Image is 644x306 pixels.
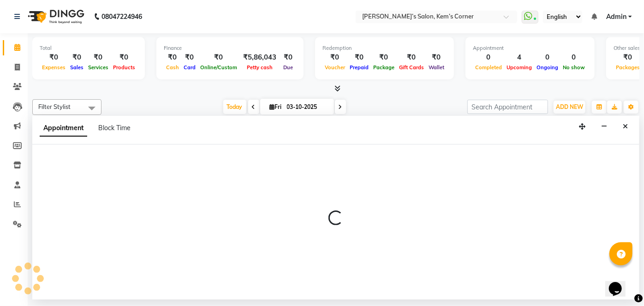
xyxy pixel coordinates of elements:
[371,64,397,71] span: Package
[473,64,504,71] span: Completed
[426,52,447,63] div: ₹0
[504,52,534,63] div: 4
[467,100,548,114] input: Search Appointment
[556,103,583,110] span: ADD NEW
[164,44,296,52] div: Finance
[347,64,371,71] span: Prepaid
[101,4,142,30] b: 08047224946
[68,52,86,63] div: ₹0
[322,64,347,71] span: Voucher
[322,44,447,52] div: Redemption
[284,100,330,114] input: 2025-10-03
[397,64,426,71] span: Gift Cards
[98,124,131,132] span: Block Time
[40,44,137,52] div: Total
[86,64,111,71] span: Services
[504,64,534,71] span: Upcoming
[181,64,198,71] span: Card
[322,52,347,63] div: ₹0
[281,64,295,71] span: Due
[38,103,71,110] span: Filter Stylist
[606,12,626,22] span: Admin
[347,52,371,63] div: ₹0
[619,120,632,134] button: Close
[223,100,246,114] span: Today
[164,52,181,63] div: ₹0
[181,52,198,63] div: ₹0
[561,52,587,63] div: 0
[239,52,280,63] div: ₹5,86,043
[280,52,296,63] div: ₹0
[534,52,561,63] div: 0
[198,64,239,71] span: Online/Custom
[561,64,587,71] span: No show
[86,52,111,63] div: ₹0
[40,64,68,71] span: Expenses
[397,52,426,63] div: ₹0
[244,64,275,71] span: Petty cash
[554,101,585,114] button: ADD NEW
[473,44,587,52] div: Appointment
[164,64,181,71] span: Cash
[198,52,239,63] div: ₹0
[614,64,642,71] span: Packages
[68,64,86,71] span: Sales
[24,4,87,30] img: logo
[371,52,397,63] div: ₹0
[40,120,87,137] span: Appointment
[111,64,137,71] span: Products
[268,103,284,110] span: Fri
[605,269,635,297] iframe: chat widget
[473,52,504,63] div: 0
[426,64,447,71] span: Wallet
[534,64,561,71] span: Ongoing
[40,52,68,63] div: ₹0
[614,52,642,63] div: ₹0
[111,52,137,63] div: ₹0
